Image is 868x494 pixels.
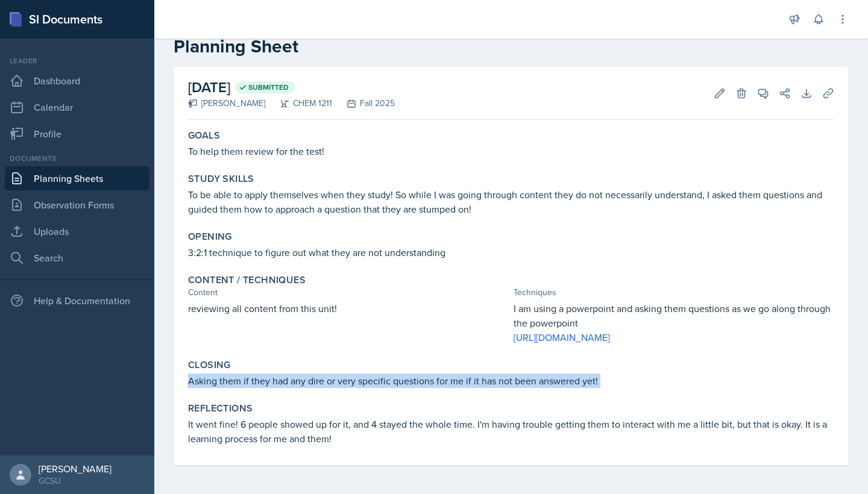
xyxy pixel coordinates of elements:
a: Planning Sheets [5,166,149,190]
div: [PERSON_NAME] [188,97,265,110]
p: It went fine! 6 people showed up for it, and 4 stayed the whole time. I'm having trouble getting ... [188,417,834,446]
p: 3:2:1 technique to figure out what they are not understanding [188,245,834,260]
div: Leader [5,55,149,66]
label: Closing [188,359,231,371]
a: Search [5,246,149,270]
label: Opening [188,231,232,243]
div: Techniques [514,286,834,299]
h2: Planning Sheet [174,36,849,57]
a: Calendar [5,95,149,119]
h2: [DATE] [188,77,395,98]
label: Content / Techniques [188,274,306,286]
div: Documents [5,153,149,164]
p: Asking them if they had any dire or very specific questions for me if it has not been answered yet! [188,374,834,388]
a: Uploads [5,219,149,243]
a: [URL][DOMAIN_NAME] [514,331,610,344]
div: Fall 2025 [332,97,395,110]
label: Goals [188,130,220,142]
a: Profile [5,122,149,146]
label: Reflections [188,402,253,414]
a: Dashboard [5,69,149,93]
div: [PERSON_NAME] [39,463,112,475]
label: Study Skills [188,173,254,185]
div: CHEM 1211 [265,97,332,110]
p: To be able to apply themselves when they study! So while I was going through content they do not ... [188,187,834,216]
div: Content [188,286,509,299]
div: GCSU [39,475,112,487]
span: Submitted [248,83,289,92]
p: To help them review for the test! [188,144,834,158]
p: reviewing all content from this unit! [188,301,509,316]
a: Observation Forms [5,193,149,217]
p: I am using a powerpoint and asking them questions as we go along through the powerpoint [514,301,834,330]
div: Help & Documentation [5,289,149,313]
